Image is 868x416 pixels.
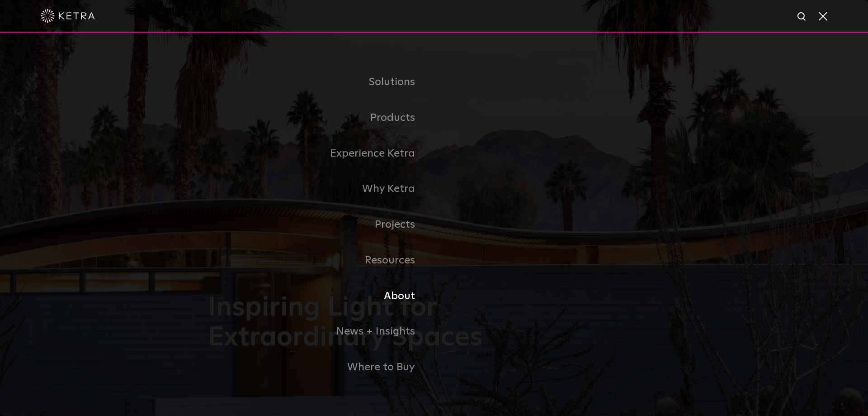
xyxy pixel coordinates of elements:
[797,11,808,23] img: search icon
[41,9,95,23] img: ketra-logo-2019-white
[208,349,434,385] a: Where to Buy
[208,207,434,243] a: Projects
[208,100,434,136] a: Products
[208,171,434,207] a: Why Ketra
[208,64,660,385] div: Navigation Menu
[208,64,434,100] a: Solutions
[208,243,434,278] a: Resources
[208,314,434,349] a: News + Insights
[208,136,434,172] a: Experience Ketra
[208,278,434,314] a: About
